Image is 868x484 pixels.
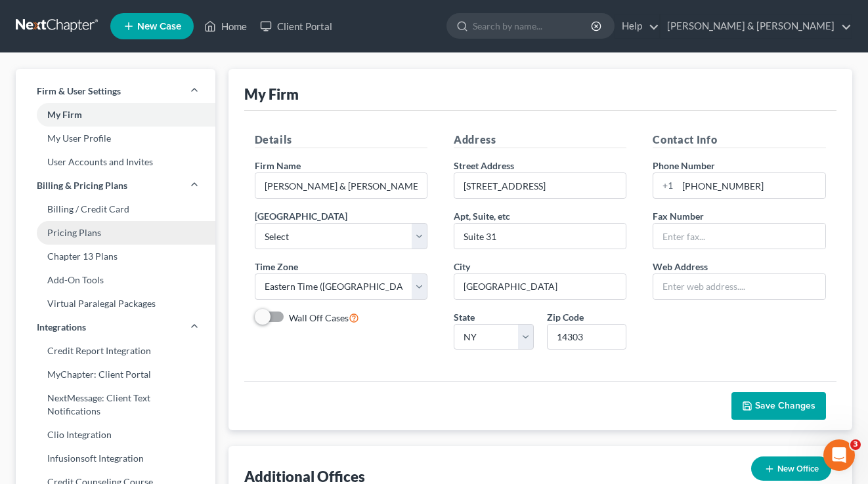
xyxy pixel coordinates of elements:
[37,321,86,334] span: Integrations
[751,456,831,481] button: New Office
[653,159,715,172] label: Phone Number
[289,312,349,323] span: Wall Off Cases
[454,209,510,223] label: Apt, Suite, etc
[454,173,626,198] input: Enter address...
[731,392,826,420] button: Save Changes
[16,197,215,221] a: Billing / Credit Card
[454,260,470,273] label: City
[653,173,678,198] div: +1
[547,324,627,350] input: XXXXX
[653,209,704,223] label: Fax Number
[255,260,298,273] label: Time Zone
[16,423,215,447] a: Clio Integration
[454,132,626,148] h5: Address
[16,315,215,339] a: Integrations
[16,245,215,268] a: Chapter 13 Plans
[255,209,347,223] label: [GEOGRAPHIC_DATA]
[653,132,825,148] h5: Contact Info
[454,224,626,249] input: (optional)
[198,14,253,38] a: Home
[16,292,215,315] a: Virtual Paralegal Packages
[16,221,215,245] a: Pricing Plans
[137,22,181,31] span: New Case
[850,439,861,450] span: 3
[16,339,215,363] a: Credit Report Integration
[473,14,593,38] input: Search by name...
[755,400,815,411] span: Save Changes
[16,174,215,197] a: Billing & Pricing Plans
[37,179,127,192] span: Billing & Pricing Plans
[454,274,626,299] input: Enter city...
[547,310,584,324] label: Zip Code
[653,224,825,249] input: Enter fax...
[823,439,855,471] iframe: Intercom live chat
[255,132,427,148] h5: Details
[16,447,215,470] a: Infusionsoft Integration
[661,14,852,38] a: [PERSON_NAME] & [PERSON_NAME]
[16,150,215,174] a: User Accounts and Invites
[653,274,825,299] input: Enter web address....
[255,160,301,171] span: Firm Name
[16,127,215,150] a: My User Profile
[16,79,215,103] a: Firm & User Settings
[615,14,659,38] a: Help
[255,173,427,198] input: Enter name...
[37,85,121,98] span: Firm & User Settings
[16,363,215,386] a: MyChapter: Client Portal
[244,85,299,104] div: My Firm
[16,386,215,423] a: NextMessage: Client Text Notifications
[653,260,708,273] label: Web Address
[253,14,339,38] a: Client Portal
[16,103,215,127] a: My Firm
[16,268,215,292] a: Add-On Tools
[454,159,514,172] label: Street Address
[678,173,825,198] input: Enter phone...
[454,310,475,324] label: State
